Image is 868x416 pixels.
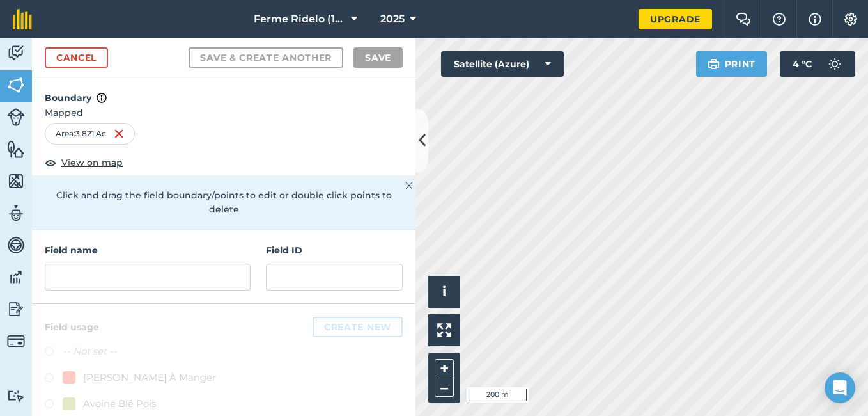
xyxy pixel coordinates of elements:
button: Satellite (Azure) [441,51,564,77]
span: 4 ° C [793,51,812,77]
img: svg+xml;base64,PD94bWwgdmVyc2lvbj0iMS4wIiBlbmNvZGluZz0idXRmLTgiPz4KPCEtLSBHZW5lcmF0b3I6IEFkb2JlIE... [7,332,25,350]
h4: Field name [45,243,251,257]
div: Area : 3,821 Ac [45,123,135,145]
span: 2025 [380,12,405,27]
span: View on map [61,156,123,170]
img: A question mark icon [771,13,787,26]
img: svg+xml;base64,PD94bWwgdmVyc2lvbj0iMS4wIiBlbmNvZGluZz0idXRmLTgiPz4KPCEtLSBHZW5lcmF0b3I6IEFkb2JlIE... [822,51,848,77]
img: svg+xml;base64,PHN2ZyB4bWxucz0iaHR0cDovL3d3dy53My5vcmcvMjAwMC9zdmciIHdpZHRoPSIxNyIgaGVpZ2h0PSIxNy... [97,90,107,106]
h4: Field ID [266,243,403,257]
img: svg+xml;base64,PD94bWwgdmVyc2lvbj0iMS4wIiBlbmNvZGluZz0idXRmLTgiPz4KPCEtLSBHZW5lcmF0b3I6IEFkb2JlIE... [7,44,25,63]
img: svg+xml;base64,PD94bWwgdmVyc2lvbj0iMS4wIiBlbmNvZGluZz0idXRmLTgiPz4KPCEtLSBHZW5lcmF0b3I6IEFkb2JlIE... [7,204,25,223]
img: svg+xml;base64,PD94bWwgdmVyc2lvbj0iMS4wIiBlbmNvZGluZz0idXRmLTgiPz4KPCEtLSBHZW5lcmF0b3I6IEFkb2JlIE... [7,390,25,402]
img: svg+xml;base64,PHN2ZyB4bWxucz0iaHR0cDovL3d3dy53My5vcmcvMjAwMC9zdmciIHdpZHRoPSIxOCIgaGVpZ2h0PSIyNC... [45,155,56,170]
img: svg+xml;base64,PD94bWwgdmVyc2lvbj0iMS4wIiBlbmNvZGluZz0idXRmLTgiPz4KPCEtLSBHZW5lcmF0b3I6IEFkb2JlIE... [7,108,25,126]
span: Ferme Ridelo (1987) EN. [254,12,346,27]
h4: Boundary [32,77,415,106]
img: A cog icon [843,13,858,26]
img: svg+xml;base64,PHN2ZyB4bWxucz0iaHR0cDovL3d3dy53My5vcmcvMjAwMC9zdmciIHdpZHRoPSIxNyIgaGVpZ2h0PSIxNy... [809,12,821,27]
button: Print [696,51,768,77]
p: Click and drag the field boundary/points to edit or double click points to delete [45,188,403,217]
img: svg+xml;base64,PHN2ZyB4bWxucz0iaHR0cDovL3d3dy53My5vcmcvMjAwMC9zdmciIHdpZHRoPSIyMiIgaGVpZ2h0PSIzMC... [405,178,413,193]
img: fieldmargin Logo [13,9,32,29]
button: View on map [45,155,123,170]
span: Mapped [32,106,415,120]
img: svg+xml;base64,PHN2ZyB4bWxucz0iaHR0cDovL3d3dy53My5vcmcvMjAwMC9zdmciIHdpZHRoPSI1NiIgaGVpZ2h0PSI2MC... [7,76,25,95]
a: Cancel [45,47,108,68]
button: Save & Create Another [189,47,343,68]
button: i [428,276,460,308]
button: Save [353,47,403,68]
img: svg+xml;base64,PHN2ZyB4bWxucz0iaHR0cDovL3d3dy53My5vcmcvMjAwMC9zdmciIHdpZHRoPSI1NiIgaGVpZ2h0PSI2MC... [7,140,25,159]
img: Four arrows, one pointing top left, one top right, one bottom right and the last bottom left [437,323,451,337]
button: + [435,359,454,378]
button: – [435,378,454,397]
img: svg+xml;base64,PHN2ZyB4bWxucz0iaHR0cDovL3d3dy53My5vcmcvMjAwMC9zdmciIHdpZHRoPSI1NiIgaGVpZ2h0PSI2MC... [7,172,25,191]
a: Upgrade [639,9,712,29]
span: i [442,284,446,300]
img: svg+xml;base64,PHN2ZyB4bWxucz0iaHR0cDovL3d3dy53My5vcmcvMjAwMC9zdmciIHdpZHRoPSIxNiIgaGVpZ2h0PSIyNC... [114,126,124,141]
img: svg+xml;base64,PD94bWwgdmVyc2lvbj0iMS4wIiBlbmNvZGluZz0idXRmLTgiPz4KPCEtLSBHZW5lcmF0b3I6IEFkb2JlIE... [7,236,25,255]
button: 4 °C [780,51,855,77]
img: svg+xml;base64,PD94bWwgdmVyc2lvbj0iMS4wIiBlbmNvZGluZz0idXRmLTgiPz4KPCEtLSBHZW5lcmF0b3I6IEFkb2JlIE... [7,268,25,287]
img: Two speech bubbles overlapping with the left bubble in the forefront [736,13,751,26]
div: Open Intercom Messenger [825,372,855,403]
img: svg+xml;base64,PD94bWwgdmVyc2lvbj0iMS4wIiBlbmNvZGluZz0idXRmLTgiPz4KPCEtLSBHZW5lcmF0b3I6IEFkb2JlIE... [7,300,25,319]
img: svg+xml;base64,PHN2ZyB4bWxucz0iaHR0cDovL3d3dy53My5vcmcvMjAwMC9zdmciIHdpZHRoPSIxOSIgaGVpZ2h0PSIyNC... [708,56,720,72]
